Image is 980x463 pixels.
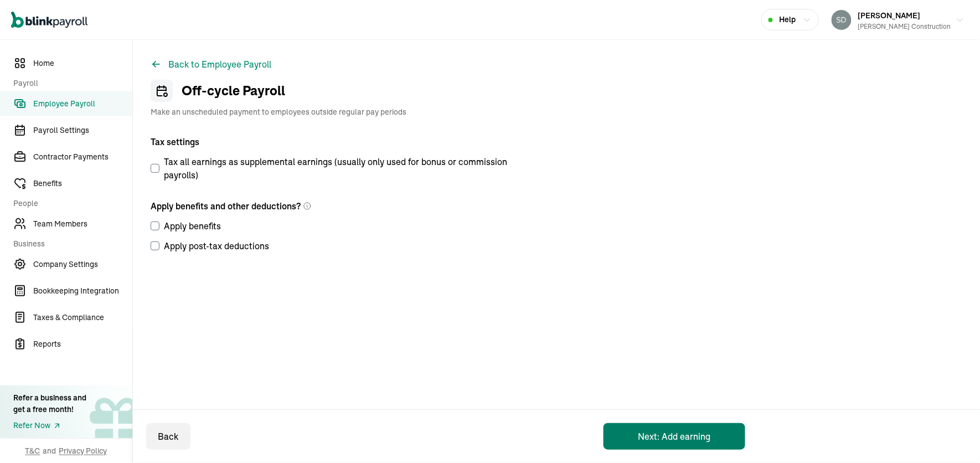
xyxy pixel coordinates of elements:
span: Reports [33,338,132,350]
label: Tax all earnings as supplemental earnings (usually only used for bonus or commission payrolls) [151,155,516,182]
span: Contractor Payments [33,151,132,163]
span: Company Settings [33,259,132,270]
span: Make an unscheduled payment to employees outside regular pay periods [151,106,406,117]
span: Home [33,58,132,69]
nav: Global [11,4,87,36]
button: Help [761,9,819,30]
span: Business [13,238,126,250]
span: Apply benefits and other deductions? [151,199,301,213]
button: Next: Add earning [604,423,745,450]
button: Back [146,423,190,450]
div: Refer a business and get a free month! [13,392,86,415]
span: Payroll Settings [33,125,132,136]
label: Apply post-tax deductions [151,239,516,253]
span: Taxes & Compliance [33,312,132,323]
span: People [13,198,126,209]
span: Help [780,14,796,25]
label: Apply benefits [151,219,516,233]
span: T&C [25,445,40,456]
input: Apply benefits [151,222,159,230]
span: Payroll [13,78,126,89]
span: Team Members [33,218,132,230]
input: Tax all earnings as supplemental earnings (usually only used for bonus or commission payrolls) [151,164,159,173]
span: [PERSON_NAME] [858,11,921,20]
iframe: Chat Widget [925,410,980,463]
span: Benefits [33,178,132,189]
span: Tax settings [151,136,199,147]
div: [PERSON_NAME] Construction [858,22,951,32]
span: Privacy Policy [59,445,107,456]
button: [PERSON_NAME][PERSON_NAME] Construction [827,6,969,34]
a: Refer Now [13,420,86,431]
input: Apply post-tax deductions [151,241,159,250]
button: Back to Employee Payroll [151,58,271,71]
span: Employee Payroll [33,98,132,110]
h1: Off-cycle Payroll [151,80,406,102]
span: Bookkeeping Integration [33,285,132,297]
